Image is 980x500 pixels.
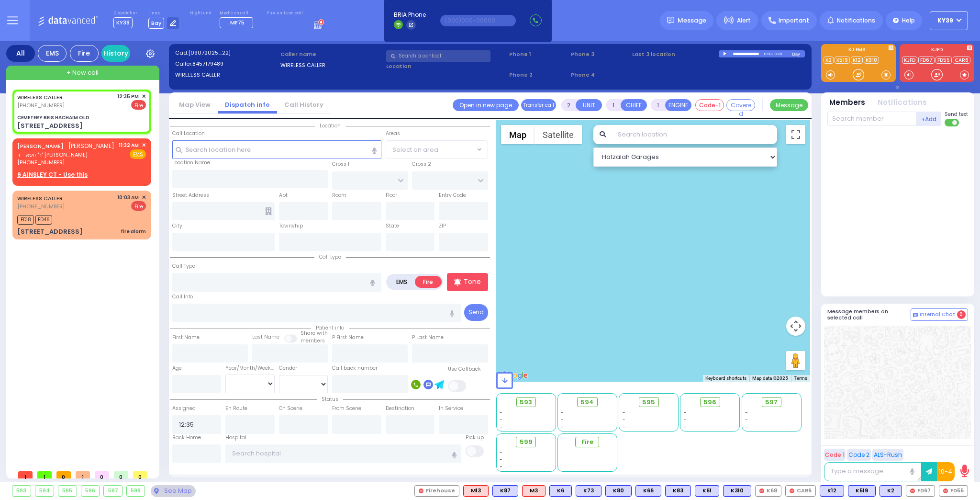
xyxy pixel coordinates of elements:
[225,444,461,463] input: Search hospital
[148,18,164,29] span: Bay
[172,140,381,159] input: Search location here
[880,485,902,497] div: BLS
[218,100,277,109] a: Dispatch info
[930,11,968,30] button: KY39
[864,57,879,64] a: K310
[119,142,139,149] span: 11:32 AM
[829,97,865,108] button: Members
[827,308,911,321] h5: Message members on selected call
[192,60,223,68] span: 8457179489
[230,19,245,26] span: MF75
[500,409,502,416] span: -
[81,486,100,496] div: 596
[117,194,139,201] span: 10:03 AM
[772,48,774,59] div: /
[759,489,764,493] img: red-radio-icon.svg
[332,192,346,199] label: Room
[388,276,416,288] label: EMS
[786,317,805,336] button: Map camera controls
[440,15,516,26] input: (000)000-00000
[581,437,593,447] span: Fire
[188,49,231,57] span: [09072025_22]
[134,102,143,109] u: Fire
[17,170,88,179] u: 9 AINSLEY CT - Use this
[665,99,691,111] button: ENGINE
[786,351,805,370] button: Drag Pegman onto the map to open Street View
[142,92,146,101] span: ✕
[172,364,182,372] label: Age
[76,471,90,478] span: 1
[175,49,278,57] label: Cad:
[332,160,349,168] label: Cross 1
[665,485,691,497] div: BLS
[774,48,783,59] div: 0:28
[820,485,844,497] div: K12
[667,17,674,24] img: message.svg
[113,11,137,16] label: Dispatcher
[872,449,903,461] button: ALS-Rush
[576,99,602,111] button: UNIT
[190,11,212,16] label: Night unit
[957,310,966,319] span: 0
[561,416,564,423] span: -
[520,398,532,407] span: 593
[535,125,582,144] button: Show satellite imagery
[913,313,918,318] img: comment-alt.png
[847,449,871,461] button: Code 2
[880,485,902,497] div: K2
[571,71,629,79] span: Phone 4
[520,437,533,447] span: 599
[279,364,297,372] label: Gender
[142,193,146,202] span: ✕
[764,48,772,59] div: 0:00
[386,192,397,199] label: Floor
[770,99,808,111] button: Message
[790,489,794,493] img: red-radio-icon.svg
[571,50,629,58] span: Phone 3
[315,122,345,129] span: Location
[415,276,442,288] label: Fire
[521,99,556,111] button: Transfer call
[225,405,247,412] label: En Route
[17,142,64,150] a: [PERSON_NAME]
[549,485,572,497] div: BLS
[172,262,195,270] label: Call Type
[279,192,288,199] label: Apt
[172,405,196,412] label: Assigned
[695,485,719,497] div: BLS
[114,471,128,478] span: 0
[580,398,594,407] span: 594
[902,16,915,25] span: Help
[837,16,875,25] span: Notifications
[466,434,484,442] label: Pick up
[576,485,601,497] div: K73
[632,50,719,58] label: Last 3 location
[723,485,751,497] div: K310
[314,253,346,261] span: Call type
[953,57,970,64] a: CAR6
[392,145,438,155] span: Select an area
[38,14,101,26] img: Logo
[851,57,863,64] a: K12
[509,71,568,79] span: Phone 2
[703,398,716,407] span: 596
[394,11,426,19] span: BRIA Phone
[792,50,805,57] div: Bay
[419,489,423,493] img: red-radio-icon.svg
[142,141,146,149] span: ✕
[133,471,147,478] span: 0
[678,16,706,25] span: Message
[464,304,488,321] button: Send
[605,485,632,497] div: BLS
[937,462,955,481] button: 10-4
[499,369,530,382] img: Google
[17,151,114,159] span: ר' זושא - ר' [PERSON_NAME]
[18,471,33,478] span: 1
[279,405,302,412] label: On Scene
[127,486,145,496] div: 599
[172,192,209,199] label: Street Address
[17,114,89,121] div: CEMETERY BEIS HACHAIM OLD
[745,409,748,416] span: -
[148,11,179,16] label: Lines
[500,449,502,456] span: -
